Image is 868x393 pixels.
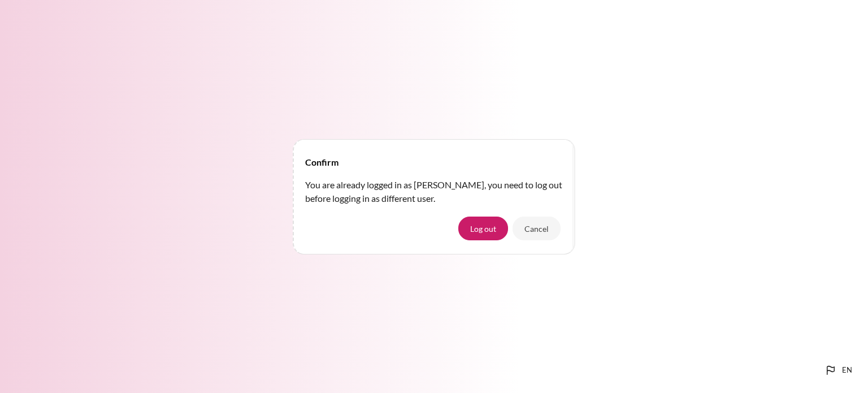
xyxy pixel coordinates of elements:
button: Log out [458,217,508,240]
button: Languages [819,359,857,382]
h4: Confirm [305,156,338,169]
button: Cancel [513,217,561,240]
p: You are already logged in as [PERSON_NAME], you need to log out before logging in as different user. [305,178,563,205]
span: en [842,365,852,376]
